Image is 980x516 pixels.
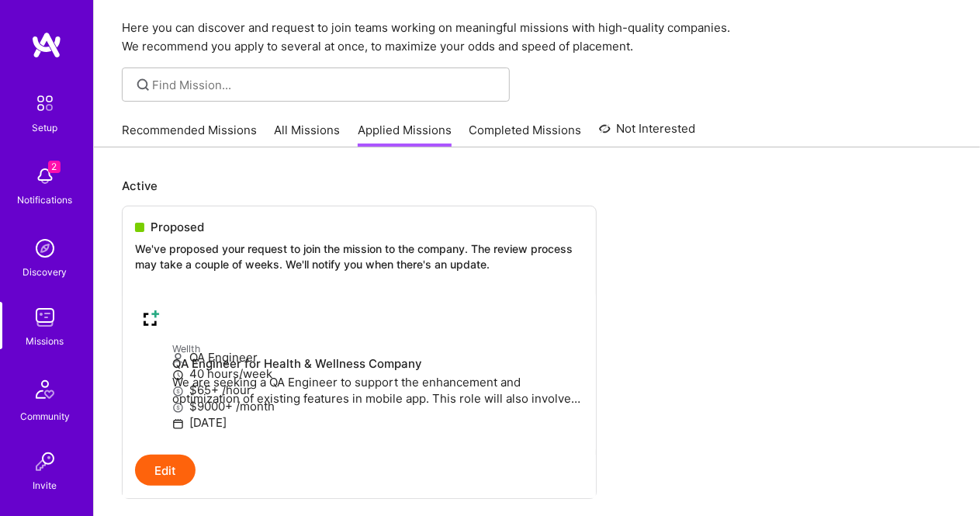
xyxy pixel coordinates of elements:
a: Wellth company logoWellthQA Engineer for Health & Wellness CompanyWe are seeking a QA Engineer to... [123,290,596,455]
span: Proposed [151,219,204,235]
input: Find Mission... [153,77,498,93]
a: All Missions [275,122,341,147]
a: Not Interested [599,119,696,147]
img: teamwork [29,302,61,333]
img: Invite [29,446,61,477]
img: setup [29,87,61,119]
p: [DATE] [172,414,583,431]
div: Setup [33,119,58,136]
div: Community [20,408,70,424]
i: icon SearchGrey [134,76,152,94]
div: Missions [26,333,64,349]
p: QA Engineer [172,349,583,365]
a: Recommended Missions [122,122,257,147]
div: Invite [33,477,57,493]
img: Wellth company logo [135,303,166,334]
div: Discovery [23,264,68,280]
i: icon Calendar [172,418,184,430]
i: icon Applicant [172,353,184,365]
img: bell [29,161,61,192]
div: Notifications [18,192,73,208]
p: Here you can discover and request to join teams working on meaningful missions with high-quality ... [122,19,952,56]
img: Community [26,371,64,408]
i: icon MoneyGray [172,386,184,397]
i: icon MoneyGray [172,402,184,414]
a: Completed Missions [469,122,582,147]
span: 2 [48,161,61,173]
button: Edit [135,455,196,486]
p: Active [122,178,952,194]
p: $9000+ /month [172,398,583,414]
p: $65+ /hour [172,382,583,398]
img: logo [31,31,62,59]
p: 40 hours/week [172,365,583,382]
p: We've proposed your request to join the mission to the company. The review process may take a cou... [135,241,583,272]
i: icon Clock [172,369,184,381]
img: discovery [29,233,61,264]
a: Applied Missions [358,122,452,147]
